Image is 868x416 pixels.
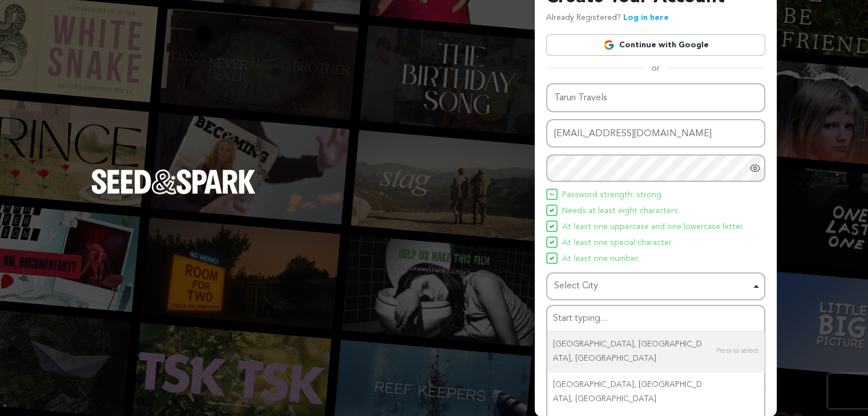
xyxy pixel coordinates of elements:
[554,278,750,295] div: Select City
[546,11,669,25] p: Already Registered?
[547,332,764,372] div: [GEOGRAPHIC_DATA], [GEOGRAPHIC_DATA], [GEOGRAPHIC_DATA]
[562,252,639,266] span: At least one number.
[550,208,554,213] img: Seed&Spark Icon
[550,240,554,244] img: Seed&Spark Icon
[546,83,765,112] input: Name
[91,169,256,217] a: Seed&Spark Homepage
[550,192,554,197] img: Seed&Spark Icon
[623,14,669,22] a: Log in here
[550,256,554,260] img: Seed&Spark Icon
[603,39,615,51] img: Google logo
[562,221,744,234] span: At least one uppercase and one lowercase letter.
[562,236,673,250] span: At least one special character.
[546,34,765,56] a: Continue with Google
[91,169,256,194] img: Seed&Spark Logo
[562,205,680,218] span: Needs at least eight characters.
[749,162,761,174] a: Show password as plain text. Warning: this will display your password on the screen.
[546,119,765,148] input: Email address
[562,189,661,202] span: Password strength: strong
[547,306,764,332] input: Select City
[645,63,667,74] span: or
[550,224,554,229] img: Seed&Spark Icon
[547,372,764,412] div: [GEOGRAPHIC_DATA], [GEOGRAPHIC_DATA], [GEOGRAPHIC_DATA]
